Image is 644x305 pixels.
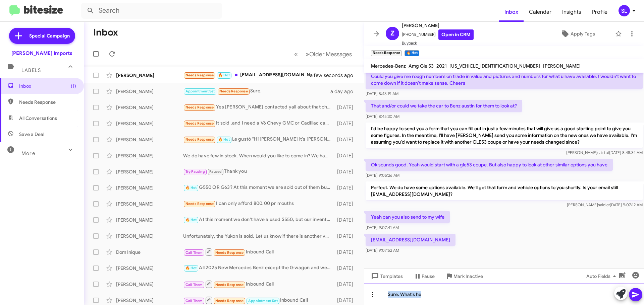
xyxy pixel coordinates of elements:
[302,47,356,61] button: Next
[21,67,41,73] span: Labels
[185,185,197,190] span: 🔥 Hot
[366,114,399,119] span: [DATE] 8:45:30 AM
[116,265,183,272] div: [PERSON_NAME]
[185,283,203,287] span: Call Them
[334,104,359,111] div: [DATE]
[183,248,334,256] div: Inbound Call
[215,283,244,287] span: Needs Response
[116,120,183,127] div: [PERSON_NAME]
[19,115,57,122] span: All Conversations
[557,2,587,22] a: Insights
[19,131,44,138] span: Save a Deal
[571,28,595,40] span: Apply Tags
[183,103,334,111] div: Yes [PERSON_NAME] contacted yall about that charger I've just been busy with work, but I was just...
[183,233,334,239] div: Unfortunately, the Yukon is sold. Let us know if there is another vehicle that catches your eye.
[405,50,419,56] small: 🔥 Hot
[524,2,557,22] a: Calendar
[294,50,298,58] span: «
[581,270,624,282] button: Auto Fields
[116,168,183,175] div: [PERSON_NAME]
[116,184,183,191] div: [PERSON_NAME]
[11,50,72,57] div: [PERSON_NAME] Imports
[334,265,359,272] div: [DATE]
[116,249,183,255] div: Dom Inique
[598,202,610,207] span: said at
[402,29,474,40] span: [PHONE_NUMBER]
[183,87,330,95] div: Sure.
[619,5,630,16] div: SL
[334,281,359,288] div: [DATE]
[613,5,637,16] button: SL
[19,99,76,105] span: Needs Response
[116,136,183,143] div: [PERSON_NAME]
[219,89,248,93] span: Needs Response
[185,105,214,109] span: Needs Response
[116,297,183,304] div: [PERSON_NAME]
[334,297,359,304] div: [DATE]
[209,169,222,174] span: Paused
[330,88,359,95] div: a day ago
[371,50,402,56] small: Needs Response
[185,250,203,255] span: Call Them
[440,270,488,282] button: Mark Inactive
[366,91,398,96] span: [DATE] 8:43:19 AM
[370,270,403,282] span: Templates
[116,201,183,207] div: [PERSON_NAME]
[218,137,230,142] span: 🔥 Hot
[183,152,334,159] div: We do have few in stock. When would you like to come in? We have an opening [DATE] at 1:15pm or 5...
[183,280,334,288] div: Inbound Call
[185,73,214,77] span: Needs Response
[364,284,644,305] div: Sure. What's he
[334,152,359,159] div: [DATE]
[116,217,183,223] div: [PERSON_NAME]
[422,270,435,282] span: Pause
[183,264,334,272] div: All 2025 New Mercedes Benz except the G wagon and we also have specials for selected 2026 New Mer...
[116,72,183,79] div: [PERSON_NAME]
[185,299,203,303] span: Call Them
[366,100,522,112] p: That and/or could we take the car to Benz austin for them to look at?
[449,63,540,69] span: [US_VEHICLE_IDENTIFICATION_NUMBER]
[183,120,334,127] div: It sold .and I need a V6 Chevy GMC or Cadillac car as I do Uber and deliveries
[334,233,359,239] div: [DATE]
[402,40,474,47] span: Buyback
[499,2,524,22] a: Inbox
[334,136,359,143] div: [DATE]
[116,104,183,111] div: [PERSON_NAME]
[309,51,352,58] span: Older Messages
[409,63,434,69] span: Amg Gle 53
[116,88,183,95] div: [PERSON_NAME]
[185,202,214,206] span: Needs Response
[215,250,244,255] span: Needs Response
[183,184,334,192] div: G550 OR G63? At this moment we are sold out of them but getting a white G550 next month.
[116,152,183,159] div: [PERSON_NAME]
[183,296,334,304] div: Inbound Call
[366,225,399,230] span: [DATE] 9:07:41 AM
[334,201,359,207] div: [DATE]
[21,150,35,156] span: More
[185,218,197,222] span: 🔥 Hot
[290,47,302,61] button: Previous
[567,202,643,207] span: [PERSON_NAME] [DATE] 9:07:12 AM
[366,248,399,253] span: [DATE] 9:07:52 AM
[218,73,230,77] span: 🔥 Hot
[185,266,197,270] span: 🔥 Hot
[185,89,215,93] span: Appointment Set
[29,32,70,39] span: Special Campaign
[248,299,278,303] span: Appointment Set
[215,299,244,303] span: Needs Response
[587,2,613,22] a: Profile
[390,28,394,39] span: Z
[366,123,643,148] p: I'd be happy to send you a form that you can fill out in just a few minutes that will give us a g...
[93,27,118,38] h1: Inbox
[185,121,214,126] span: Needs Response
[371,63,406,69] span: Mercedes-Benz
[290,47,356,61] nav: Page navigation example
[334,120,359,127] div: [DATE]
[597,150,609,155] span: said at
[543,63,581,69] span: [PERSON_NAME]
[19,83,76,89] span: Inbox
[366,234,455,246] p: [EMAIL_ADDRESS][DOMAIN_NAME]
